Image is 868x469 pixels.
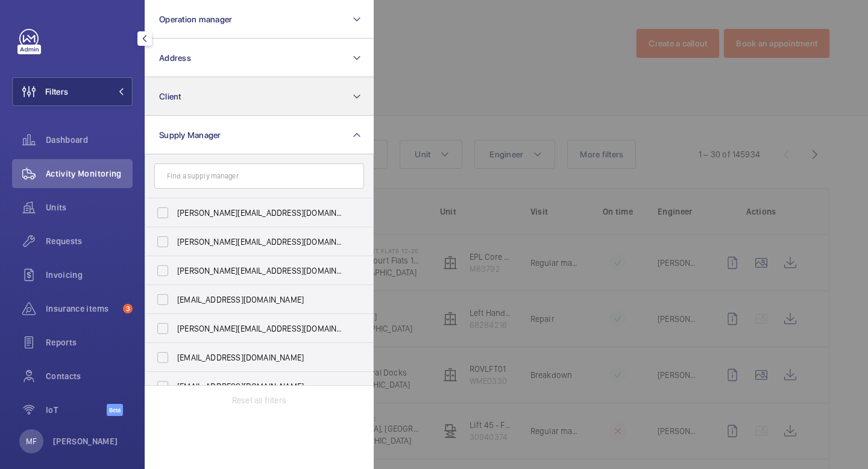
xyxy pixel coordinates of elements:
span: IoT [46,404,107,416]
span: Contacts [46,370,133,382]
span: Requests [46,235,133,247]
span: Units [46,201,133,213]
span: 3 [123,304,133,313]
span: Beta [107,404,123,416]
span: Insurance items [46,303,118,315]
p: MF [26,435,37,447]
span: Filters [45,86,68,98]
span: Activity Monitoring [46,168,133,180]
p: [PERSON_NAME] [53,435,118,447]
span: Invoicing [46,269,133,281]
button: Filters [12,77,133,106]
span: Dashboard [46,134,133,146]
span: Reports [46,336,133,348]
